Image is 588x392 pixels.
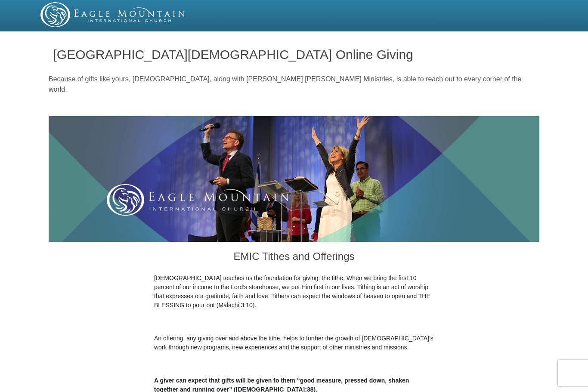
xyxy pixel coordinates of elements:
p: [DEMOGRAPHIC_DATA] teaches us the foundation for giving: the tithe. When we bring the first 10 pe... [154,274,434,310]
p: Because of gifts like yours, [DEMOGRAPHIC_DATA], along with [PERSON_NAME] [PERSON_NAME] Ministrie... [49,74,539,95]
img: EMIC [40,2,186,27]
p: An offering, any giving over and above the tithe, helps to further the growth of [DEMOGRAPHIC_DAT... [154,334,434,352]
h1: [GEOGRAPHIC_DATA][DEMOGRAPHIC_DATA] Online Giving [53,47,535,62]
h3: EMIC Tithes and Offerings [154,242,434,274]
